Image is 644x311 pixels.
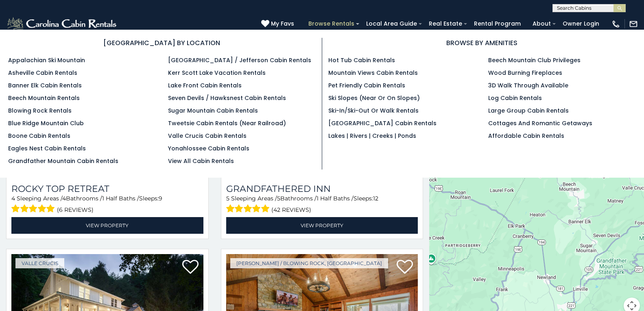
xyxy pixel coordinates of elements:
a: Appalachian Ski Mountain [8,56,85,64]
a: Affordable Cabin Rentals [488,132,564,140]
a: Banner Elk Cabin Rentals [8,81,82,89]
span: 12 [373,195,378,202]
a: [GEOGRAPHIC_DATA] Cabin Rentals [328,119,437,127]
a: About [528,17,555,30]
a: Hot Tub Cabin Rentals [328,56,395,64]
a: Log Cabin Rentals [488,94,542,102]
a: Wood Burning Fireplaces [488,69,562,77]
a: Yonahlossee Cabin Rentals [168,144,249,152]
a: Grandfathered Inn [226,183,418,194]
a: Blowing Rock Rentals [8,107,72,115]
a: Ski-in/Ski-Out or Walk Rentals [328,107,419,115]
span: 4 [11,195,15,202]
span: 5 [226,195,229,202]
span: 4 [62,195,66,202]
a: Browse Rentals [304,17,358,30]
a: Lake Front Cabin Rentals [168,81,242,89]
span: 9 [159,195,162,202]
a: Add to favorites [397,259,413,276]
a: [PERSON_NAME] / Blowing Rock, [GEOGRAPHIC_DATA] [230,258,388,268]
a: Lakes | Rivers | Creeks | Ponds [328,132,416,140]
span: My Favs [271,20,294,28]
a: Pet Friendly Cabin Rentals [328,81,405,89]
span: (42 reviews) [271,204,311,215]
a: 3D Walk Through Available [488,81,568,89]
a: Kerr Scott Lake Vacation Rentals [168,69,266,77]
h3: BROWSE BY AMENITIES [328,38,636,48]
a: View Property [226,217,418,234]
a: Grandfather Mountain Cabin Rentals [8,157,118,165]
a: View Property [11,217,203,234]
a: Valle Crucis [15,258,64,268]
a: Seven Devils / Hawksnest Cabin Rentals [168,94,286,102]
a: Large Group Cabin Rentals [488,107,569,115]
h3: [GEOGRAPHIC_DATA] BY LOCATION [8,38,316,48]
img: mail-regular-white.png [629,20,638,28]
span: 1 Half Baths / [317,195,354,202]
a: My Favs [261,20,296,28]
a: View All Cabin Rentals [168,157,234,165]
a: Ski Slopes (Near or On Slopes) [328,94,420,102]
a: Rocky Top Retreat [11,183,203,194]
div: Sleeping Areas / Bathrooms / Sleeps: [226,194,418,215]
a: Boone Cabin Rentals [8,132,70,140]
a: Owner Login [559,17,603,30]
a: Blue Ridge Mountain Club [8,119,84,127]
a: Rental Program [470,17,525,30]
a: Valle Crucis Cabin Rentals [168,132,247,140]
a: Tweetsie Cabin Rentals (Near Railroad) [168,119,286,127]
span: (6 reviews) [57,204,94,215]
a: Cottages and Romantic Getaways [488,119,592,127]
a: Add to favorites [182,259,199,276]
a: Local Area Guide [362,17,421,30]
a: Mountain Views Cabin Rentals [328,69,418,77]
a: Real Estate [425,17,466,30]
a: Sugar Mountain Cabin Rentals [168,107,258,115]
img: phone-regular-white.png [611,20,620,28]
span: 1 Half Baths / [102,195,139,202]
div: Sleeping Areas / Bathrooms / Sleeps: [11,194,203,215]
a: [GEOGRAPHIC_DATA] / Jefferson Cabin Rentals [168,56,311,64]
a: Beech Mountain Rentals [8,94,80,102]
a: Eagles Nest Cabin Rentals [8,144,86,152]
img: White-1-2.png [6,16,119,32]
a: Asheville Cabin Rentals [8,69,77,77]
a: Beech Mountain Club Privileges [488,56,581,64]
span: 5 [277,195,280,202]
